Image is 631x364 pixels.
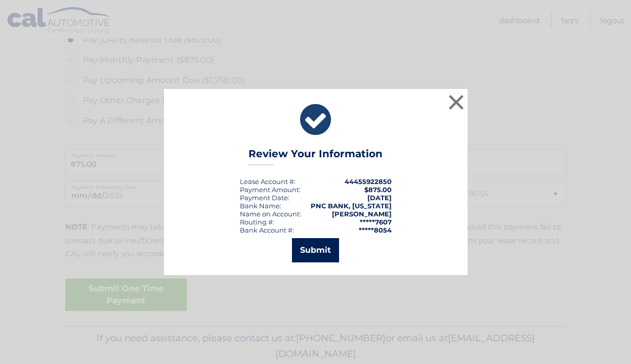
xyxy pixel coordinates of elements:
button: × [446,92,467,112]
div: Lease Account #: [240,177,296,186]
strong: PNC BANK, [US_STATE] [311,202,392,210]
div: Name on Account: [240,210,301,218]
span: [DATE] [367,194,392,202]
div: : [240,194,289,202]
div: Routing #: [240,218,274,226]
span: $875.00 [364,186,392,194]
strong: 44455922850 [345,177,392,186]
span: Payment Date [240,194,288,202]
div: Payment Amount: [240,186,301,194]
strong: [PERSON_NAME] [332,210,392,218]
button: Submit [292,238,339,262]
h3: Review Your Information [248,148,383,165]
div: Bank Name: [240,202,281,210]
div: Bank Account #: [240,226,294,234]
